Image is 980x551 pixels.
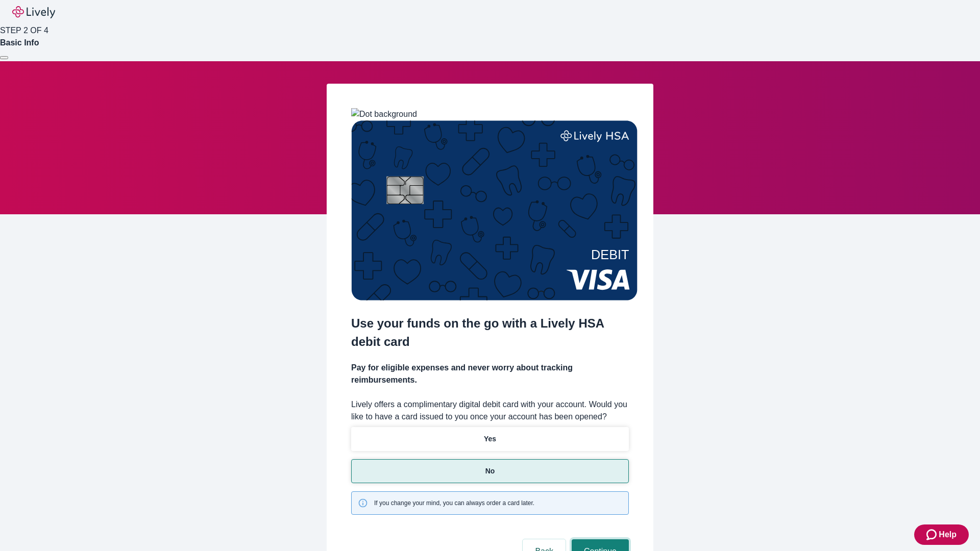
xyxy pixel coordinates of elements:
svg: Zendesk support icon [926,529,939,541]
h2: Use your funds on the go with a Lively HSA debit card [351,314,629,351]
span: Help [939,529,957,541]
img: Dot background [351,108,417,120]
h4: Pay for eligible expenses and never worry about tracking reimbursements. [351,362,629,386]
button: Yes [351,427,629,451]
img: Debit card [351,120,638,300]
p: No [485,466,495,477]
span: If you change your mind, you can always order a card later. [374,498,534,508]
button: Zendesk support iconHelp [914,524,969,545]
p: Yes [484,434,496,444]
label: Lively offers a complimentary digital debit card with your account. Would you like to have a card... [351,398,629,423]
button: No [351,459,629,483]
img: Lively [12,6,55,18]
